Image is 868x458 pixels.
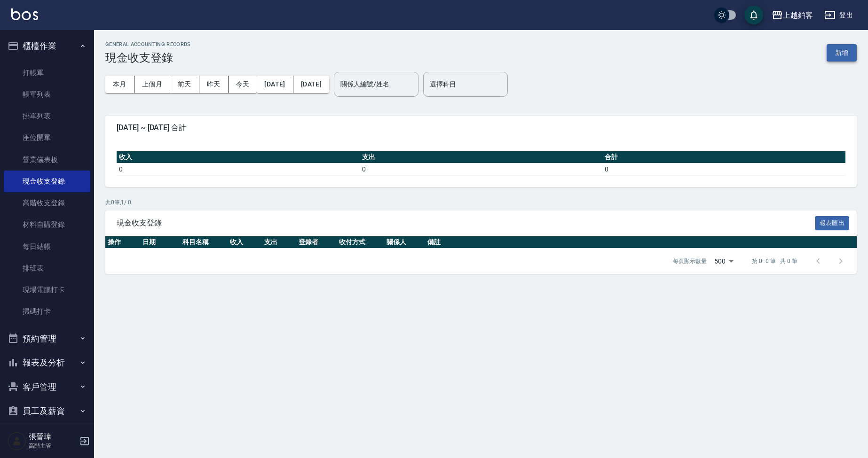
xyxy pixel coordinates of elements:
p: 第 0–0 筆 共 0 筆 [752,257,797,265]
a: 新增 [827,48,857,57]
button: [DATE] [293,76,329,93]
button: 前天 [170,76,199,93]
a: 掃碼打卡 [4,301,90,322]
a: 現金收支登錄 [4,171,90,192]
button: 報表匯出 [815,216,850,231]
p: 共 0 筆, 1 / 0 [105,198,857,207]
a: 帳單列表 [4,84,90,105]
p: 每頁顯示數量 [673,257,707,265]
a: 掛單列表 [4,105,90,127]
th: 科目名稱 [180,236,228,248]
th: 日期 [140,236,180,248]
p: 高階主管 [29,442,77,450]
div: 上越鉑客 [783,9,813,21]
th: 登錄者 [296,236,337,248]
button: 櫃檯作業 [4,34,90,58]
span: [DATE] ~ [DATE] 合計 [117,123,845,132]
a: 排班表 [4,257,90,279]
a: 報表匯出 [815,218,850,227]
td: 0 [360,163,603,175]
a: 材料自購登錄 [4,214,90,235]
a: 營業儀表板 [4,149,90,171]
th: 收入 [117,151,360,163]
button: 商品管理 [4,423,90,448]
th: 合計 [602,151,845,163]
button: 今天 [229,76,257,93]
button: 登出 [821,7,857,24]
h3: 現金收支登錄 [105,51,191,64]
button: 客戶管理 [4,375,90,399]
th: 關係人 [384,236,425,248]
a: 高階收支登錄 [4,192,90,214]
img: Logo [11,8,38,20]
a: 座位開單 [4,127,90,148]
th: 支出 [360,151,603,163]
h2: GENERAL ACCOUNTING RECORDS [105,41,191,47]
th: 備註 [425,236,857,248]
button: 報表及分析 [4,350,90,375]
th: 收入 [228,236,262,248]
span: 現金收支登錄 [117,218,815,228]
button: 昨天 [199,76,229,93]
div: 500 [710,248,737,274]
td: 0 [602,163,845,175]
a: 打帳單 [4,62,90,84]
th: 操作 [105,236,140,248]
button: 新增 [827,44,857,62]
img: Person [8,432,26,450]
th: 支出 [262,236,296,248]
button: save [744,6,763,24]
button: 預約管理 [4,326,90,351]
button: 本月 [105,76,134,93]
button: [DATE] [257,76,293,93]
button: 上個月 [134,76,170,93]
a: 現場電腦打卡 [4,279,90,301]
h5: 張晉瑋 [29,432,77,442]
button: 上越鉑客 [768,6,817,25]
a: 每日結帳 [4,236,90,257]
button: 員工及薪資 [4,399,90,423]
td: 0 [117,163,360,175]
th: 收付方式 [337,236,384,248]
